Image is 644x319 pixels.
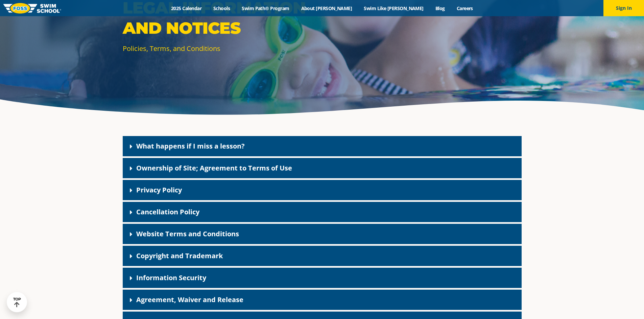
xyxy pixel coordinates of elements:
a: About [PERSON_NAME] [295,5,358,11]
p: Policies, Terms, and Conditions [123,44,319,53]
a: Swim Like [PERSON_NAME] [358,5,430,11]
div: Copyright and Trademark [123,246,522,266]
a: Schools [208,5,236,11]
a: Agreement, Waiver and Release [136,295,243,304]
div: Ownership of Site; Agreement to Terms of Use [123,158,522,178]
a: Cancellation Policy [136,207,199,216]
div: Cancellation Policy [123,202,522,222]
img: FOSS Swim School Logo [3,3,61,14]
a: Copyright and Trademark [136,251,223,260]
a: Website Terms and Conditions [136,229,239,238]
div: Agreement, Waiver and Release [123,290,522,310]
a: Blog [429,5,451,11]
a: Swim Path® Program [236,5,295,11]
div: Website Terms and Conditions [123,224,522,244]
a: Information Security [136,273,206,282]
div: What happens if I miss a lesson? [123,136,522,156]
a: Ownership of Site; Agreement to Terms of Use [136,163,292,172]
a: Careers [451,5,479,11]
a: What happens if I miss a lesson? [136,141,245,151]
a: 2025 Calendar [165,5,208,11]
div: TOP [13,297,21,308]
a: Privacy Policy [136,185,182,194]
div: Privacy Policy [123,180,522,200]
div: Information Security [123,268,522,288]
